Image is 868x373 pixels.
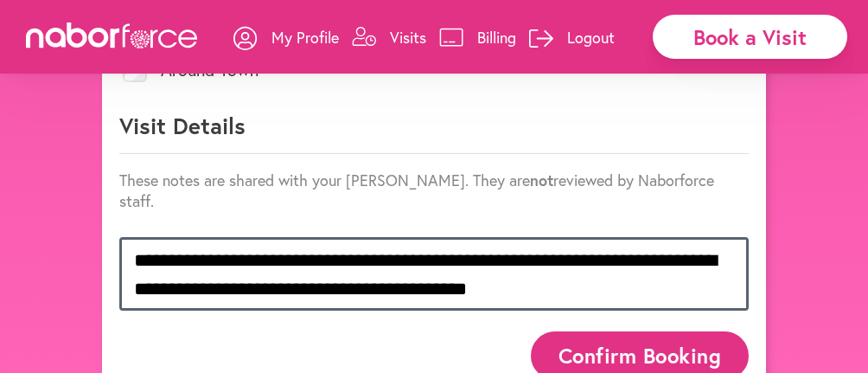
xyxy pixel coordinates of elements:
[271,27,339,48] p: My Profile
[653,15,847,59] div: Book a Visit
[567,27,615,48] p: Logout
[530,170,553,190] strong: not
[233,11,339,63] a: My Profile
[529,11,615,63] a: Logout
[352,11,426,63] a: Visits
[119,111,749,154] p: Visit Details
[390,27,426,48] p: Visits
[477,27,516,48] p: Billing
[439,11,516,63] a: Billing
[161,61,258,79] label: Around Town
[119,170,749,211] p: These notes are shared with your [PERSON_NAME]. They are reviewed by Naborforce staff.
